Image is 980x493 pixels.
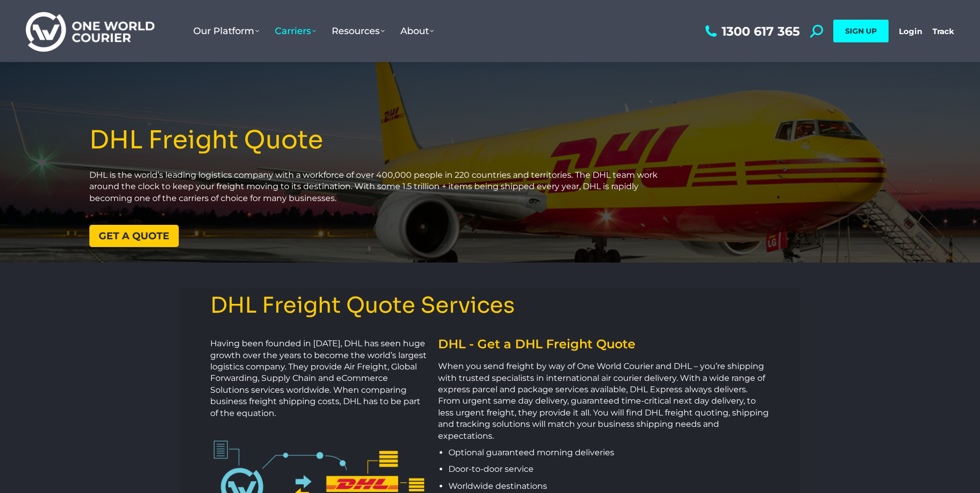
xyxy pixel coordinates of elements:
a: 1300 617 365 [703,25,800,38]
p: Having been founded in [DATE], DHL has seen huge growth over the years to become the world’s larg... [210,338,428,419]
a: Get a quote [89,225,179,247]
h2: DHL - Get a DHL Freight Quote [438,338,769,350]
a: About [393,15,442,47]
h1: DHL Freight Quote [89,127,670,154]
a: Track [932,26,954,36]
a: Login [899,26,922,36]
p: Door-to-door service [448,464,769,475]
h3: DHL Freight Quote Services [210,294,770,317]
img: One World Courier [26,10,154,52]
a: Carriers [267,15,324,47]
span: Get a quote [99,231,169,241]
span: Carriers [275,25,316,37]
p: DHL is the world’s leading logistics company with a workforce of over 400,000 people in 220 count... [89,170,670,204]
span: SIGN UP [845,26,877,36]
a: Our Platform [185,15,267,47]
span: About [400,25,434,37]
a: Resources [324,15,393,47]
p: Optional guaranteed morning deliveries [448,447,769,458]
a: SIGN UP [833,20,889,42]
p: Worldwide destinations [448,481,769,492]
span: Resources [332,25,385,37]
p: When you send freight by way of One World Courier and DHL – you’re shipping with trusted speciali... [438,361,769,442]
span: Our Platform [193,25,259,37]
